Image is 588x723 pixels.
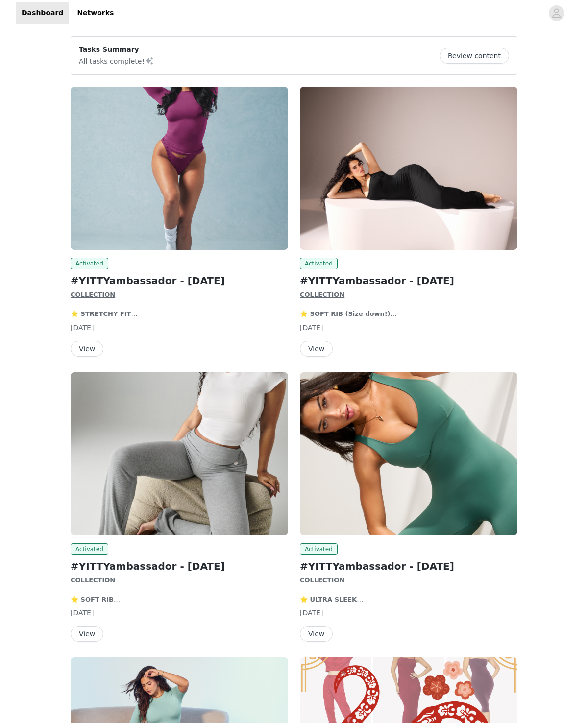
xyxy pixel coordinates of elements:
a: View [300,345,333,353]
strong: COLLECTION [300,577,344,584]
p: All tasks complete! [79,55,154,67]
h2: #YITTYambassador - [DATE] [71,559,288,574]
a: View [71,345,103,353]
button: View [300,626,333,642]
a: Networks [71,2,120,24]
h2: #YITTYambassador - [DATE] [300,559,517,574]
span: Activated [300,543,338,555]
span: [DATE] [71,609,94,617]
a: View [300,630,333,638]
div: avatar [552,5,561,21]
button: View [300,341,333,357]
img: YITTY [71,372,288,535]
span: Activated [300,258,338,269]
strong: ⭐️ STRETCHY FIT [71,310,137,317]
strong: COLLECTION [71,291,115,298]
span: [DATE] [71,324,94,332]
strong: COLLECTION [300,291,344,298]
span: [DATE] [300,324,323,332]
strong: COLLECTION [71,577,115,584]
img: YITTY [300,87,517,250]
strong: ⭐️ ULTRA SLEEK [300,596,363,603]
img: YITTY [300,372,517,535]
img: YITTY [71,87,288,250]
h2: #YITTYambassador - [DATE] [71,273,288,288]
span: [DATE] [300,609,323,617]
button: View [71,341,103,357]
span: Activated [71,543,108,555]
button: Review content [440,48,509,64]
strong: ⭐️ SOFT RIB [71,596,120,603]
h2: #YITTYambassador - [DATE] [300,273,517,288]
a: View [71,630,103,638]
a: Dashboard [16,2,69,24]
p: Tasks Summary [79,45,154,55]
span: Activated [71,258,108,269]
strong: ⭐️ SOFT RIB (Size down!) [300,310,397,317]
button: View [71,626,103,642]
